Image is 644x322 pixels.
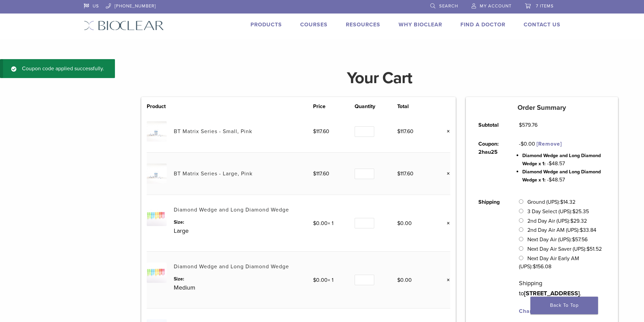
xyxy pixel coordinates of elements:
[587,246,602,252] bdi: 51.52
[313,128,316,135] span: $
[313,102,355,110] th: Price
[442,219,450,228] a: Remove this item
[313,128,329,135] bdi: 117.60
[397,170,400,177] span: $
[397,220,400,227] span: $
[313,170,316,177] span: $
[572,208,589,215] bdi: 25.35
[397,170,413,177] bdi: 117.60
[174,170,253,177] a: BT Matrix Series - Large, Pink
[471,116,511,134] th: Subtotal
[549,176,552,183] span: $
[313,220,316,227] span: $
[527,208,589,215] label: 3 Day Select (UPS):
[174,275,313,282] dt: Size:
[519,278,605,298] p: Shipping to .
[397,220,412,227] bdi: 0.00
[442,276,450,284] a: Remove this item
[580,227,583,233] span: $
[527,227,596,233] label: 2nd Day Air AM (UPS):
[570,218,573,224] span: $
[570,218,587,224] bdi: 29.32
[313,170,329,177] bdi: 117.60
[313,277,328,283] bdi: 0.00
[147,263,167,282] img: Diamond Wedge and Long Diamond Wedge
[533,263,551,270] bdi: 156.08
[147,164,167,183] img: BT Matrix Series - Large, Pink
[174,128,252,135] a: BT Matrix Series - Small, Pink
[572,236,588,243] bdi: 57.56
[560,199,575,205] bdi: 14.32
[174,263,289,270] a: Diamond Wedge and Long Diamond Wedge
[471,134,511,193] th: Coupon: 2hau25
[442,127,450,136] a: Remove this item
[527,218,587,224] label: 2nd Day Air (UPS):
[519,122,522,128] span: $
[313,220,328,227] bdi: 0.00
[536,3,554,9] span: 7 items
[580,227,596,233] bdi: 33.84
[527,246,602,252] label: Next Day Air Saver (UPS):
[521,141,524,147] span: $
[397,128,400,135] span: $
[313,277,333,283] span: × 1
[174,219,313,226] dt: Size:
[519,122,538,128] bdi: 579.76
[313,220,333,227] span: × 1
[174,282,313,293] p: Medium
[511,134,613,193] td: -
[442,169,450,178] a: Remove this item
[300,21,328,28] a: Courses
[524,21,560,28] a: Contact Us
[530,297,598,314] a: Back To Top
[536,141,562,147] a: Remove 2hau25 coupon
[471,193,511,321] th: Shipping
[522,153,601,167] span: Diamond Wedge and Long Diamond Wedge x 1:
[147,206,167,226] img: Diamond Wedge and Long Diamond Wedge
[519,308,564,315] a: Change address
[313,277,316,283] span: $
[84,21,164,30] img: Bioclear
[547,176,565,183] span: - 48.57
[572,236,575,243] span: $
[147,102,174,110] th: Product
[346,21,380,28] a: Resources
[547,160,565,167] span: - 48.57
[522,169,601,183] span: Diamond Wedge and Long Diamond Wedge x 1:
[147,121,167,141] img: BT Matrix Series - Small, Pink
[397,102,432,110] th: Total
[174,226,313,236] p: Large
[397,128,413,135] bdi: 117.60
[524,290,580,297] strong: [STREET_ADDRESS]
[355,102,397,110] th: Quantity
[251,21,282,28] a: Products
[527,199,575,205] label: Ground (UPS):
[480,3,511,9] span: My Account
[399,21,442,28] a: Why Bioclear
[174,206,289,213] a: Diamond Wedge and Long Diamond Wedge
[460,21,505,28] a: Find A Doctor
[397,277,412,283] bdi: 0.00
[519,255,579,270] label: Next Day Air Early AM (UPS):
[397,277,400,283] span: $
[527,236,588,243] label: Next Day Air (UPS):
[533,263,536,270] span: $
[560,199,563,205] span: $
[587,246,590,252] span: $
[549,160,552,167] span: $
[466,104,618,112] h5: Order Summary
[521,141,535,147] span: 0.00
[439,3,458,9] span: Search
[136,70,623,86] h1: Your Cart
[572,208,575,215] span: $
